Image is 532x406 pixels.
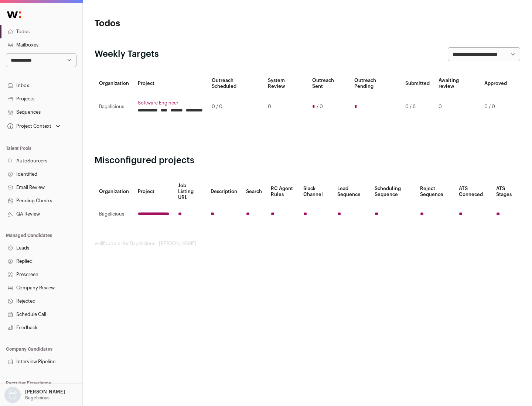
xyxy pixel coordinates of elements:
th: ATS Stages [492,178,520,205]
span: / 0 [317,104,323,110]
td: Bagelicious [95,94,133,120]
div: Project Context [6,123,51,129]
th: Search [242,178,266,205]
th: Outreach Pending [350,73,400,94]
th: Scheduling Sequence [370,178,416,205]
td: 0 [434,94,480,120]
td: Bagelicious [95,205,133,223]
th: Awaiting review [434,73,480,94]
th: Lead Sequence [333,178,370,205]
td: 0 [263,94,307,120]
th: Project [133,178,174,205]
th: Outreach Scheduled [207,73,263,94]
button: Open dropdown [3,387,66,403]
h2: Weekly Targets [95,48,159,60]
h2: Misconfigured projects [95,155,520,166]
th: Job Listing URL [174,178,206,205]
td: 0 / 0 [207,94,263,120]
th: Submitted [401,73,434,94]
h1: Todos [95,18,236,30]
img: nopic.png [4,387,21,403]
th: Description [206,178,242,205]
th: Approved [480,73,511,94]
p: Bagelicious [25,395,50,401]
th: RC Agent Rules [266,178,299,205]
th: Slack Channel [299,178,333,205]
th: Project [133,73,207,94]
th: Organization [95,178,133,205]
th: System Review [263,73,307,94]
img: Wellfound [3,7,25,22]
th: ATS Conneced [454,178,491,205]
a: Software Engineer [138,100,203,106]
p: [PERSON_NAME] [25,389,65,395]
th: Outreach Sent [308,73,350,94]
th: Reject Sequence [416,178,455,205]
th: Organization [95,73,133,94]
footer: wellfound:ai for Bagelicious - [PERSON_NAME] [95,241,520,247]
td: 0 / 0 [480,94,511,120]
button: Open dropdown [6,121,62,131]
td: 0 / 6 [401,94,434,120]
